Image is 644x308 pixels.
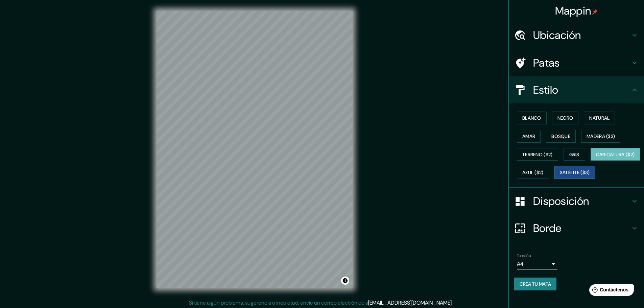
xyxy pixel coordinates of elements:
font: Gris [569,151,579,158]
font: . [452,299,453,306]
font: Borde [533,221,562,235]
font: Natural [589,115,610,121]
font: Tamaño [517,253,531,258]
button: Blanco [517,112,547,124]
font: A4 [517,260,524,267]
img: pin-icon.png [592,9,598,15]
div: Estilo [509,76,644,103]
button: Natural [584,112,615,124]
button: Gris [564,148,585,161]
font: Si tiene algún problema, sugerencia o inquietud, envíe un correo electrónico a [189,299,368,306]
font: Bosque [551,133,570,139]
a: [EMAIL_ADDRESS][DOMAIN_NAME] [368,299,452,306]
font: Amar [522,133,535,139]
font: Mappin [555,4,591,18]
button: Azul ($2) [517,166,549,179]
button: Bosque [546,130,576,143]
div: Disposición [509,188,644,215]
font: Estilo [533,83,558,97]
font: Madera ($2) [587,133,615,139]
font: Caricatura ($2) [596,151,635,158]
button: Negro [552,112,579,124]
button: Caricatura ($2) [591,148,640,161]
font: Blanco [522,115,541,121]
button: Crea tu mapa [514,278,556,290]
font: Crea tu mapa [520,281,551,287]
font: Disposición [533,194,589,208]
div: Ubicación [509,22,644,49]
button: Amar [517,130,541,143]
font: . [454,299,455,306]
div: A4 [517,259,557,269]
button: Satélite ($3) [554,166,595,179]
font: Satélite ($3) [560,170,590,176]
div: Patas [509,49,644,76]
font: . [453,299,454,306]
font: Azul ($2) [522,170,544,176]
div: Borde [509,215,644,242]
button: Terreno ($2) [517,148,558,161]
canvas: Mapa [157,11,353,288]
button: Madera ($2) [581,130,620,143]
font: Terreno ($2) [522,151,553,158]
font: Patas [533,56,560,70]
font: Ubicación [533,28,581,42]
iframe: Lanzador de widgets de ayuda [584,282,637,301]
button: Activar o desactivar atribución [341,277,349,285]
font: Negro [557,115,573,121]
